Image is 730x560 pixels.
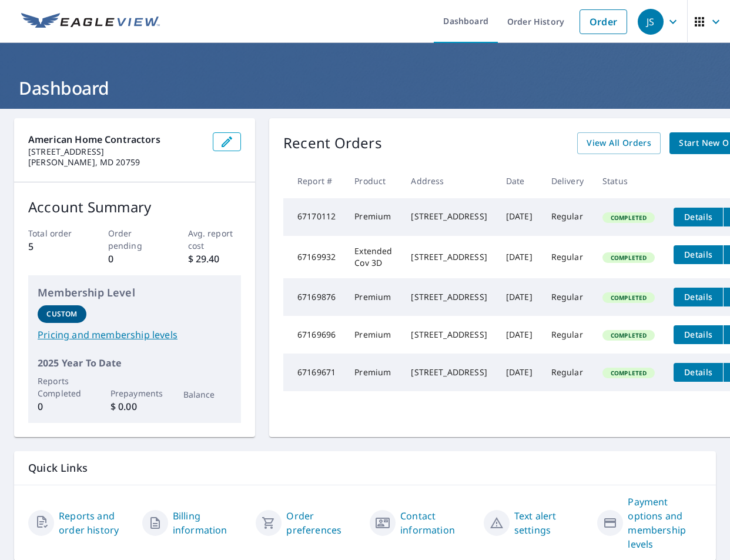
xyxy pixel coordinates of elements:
[59,509,133,537] a: Reports and order history
[38,328,232,342] a: Pricing and membership levels
[286,509,360,537] a: Order preferences
[108,227,162,252] p: Order pending
[497,164,542,198] th: Date
[345,236,401,278] td: Extended Cov 3D
[542,278,593,316] td: Regular
[542,236,593,278] td: Regular
[674,288,723,306] button: detailsBtn-67169876
[681,329,716,340] span: Details
[577,132,661,154] a: View All Orders
[283,164,345,198] th: Report #
[38,375,86,399] p: Reports Completed
[604,254,654,262] span: Completed
[283,354,345,391] td: 67169671
[183,388,232,401] p: Balance
[28,196,241,218] p: Account Summary
[38,285,232,301] p: Membership Level
[345,278,401,316] td: Premium
[38,356,232,370] p: 2025 Year To Date
[411,329,487,341] div: [STREET_ADDRESS]
[681,211,716,222] span: Details
[38,399,86,414] p: 0
[674,363,723,382] button: detailsBtn-67169671
[542,164,593,198] th: Delivery
[604,331,654,339] span: Completed
[46,309,77,319] p: Custom
[283,132,382,154] p: Recent Orders
[674,325,723,344] button: detailsBtn-67169696
[604,369,654,377] span: Completed
[28,239,82,254] p: 5
[345,354,401,391] td: Premium
[681,249,716,260] span: Details
[283,278,345,316] td: 67169876
[497,278,542,316] td: [DATE]
[604,214,654,222] span: Completed
[345,198,401,236] td: Premium
[497,354,542,391] td: [DATE]
[604,294,654,302] span: Completed
[110,399,159,414] p: $ 0.00
[28,157,203,168] p: [PERSON_NAME], MD 20759
[283,236,345,278] td: 67169932
[401,164,496,198] th: Address
[28,146,203,157] p: [STREET_ADDRESS]
[188,227,242,252] p: Avg. report cost
[108,252,162,266] p: 0
[628,495,702,551] a: Payment options and membership levels
[411,291,487,303] div: [STREET_ADDRESS]
[345,316,401,354] td: Premium
[411,366,487,378] div: [STREET_ADDRESS]
[28,227,82,239] p: Total order
[173,509,247,537] a: Billing information
[681,291,716,302] span: Details
[674,208,723,226] button: detailsBtn-67170112
[283,198,345,236] td: 67170112
[542,198,593,236] td: Regular
[542,354,593,391] td: Regular
[411,211,487,222] div: [STREET_ADDRESS]
[400,509,474,537] a: Contact information
[542,316,593,354] td: Regular
[497,198,542,236] td: [DATE]
[14,76,716,100] h1: Dashboard
[21,13,160,31] img: EV Logo
[674,245,723,264] button: detailsBtn-67169932
[497,236,542,278] td: [DATE]
[514,509,588,537] a: Text alert settings
[345,164,401,198] th: Product
[593,164,664,198] th: Status
[28,132,203,146] p: American Home Contractors
[638,9,664,35] div: JS
[110,387,159,399] p: Prepayments
[411,251,487,263] div: [STREET_ADDRESS]
[580,9,627,34] a: Order
[28,461,702,475] p: Quick Links
[283,316,345,354] td: 67169696
[587,136,651,151] span: View All Orders
[497,316,542,354] td: [DATE]
[188,252,242,266] p: $ 29.40
[681,366,716,378] span: Details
